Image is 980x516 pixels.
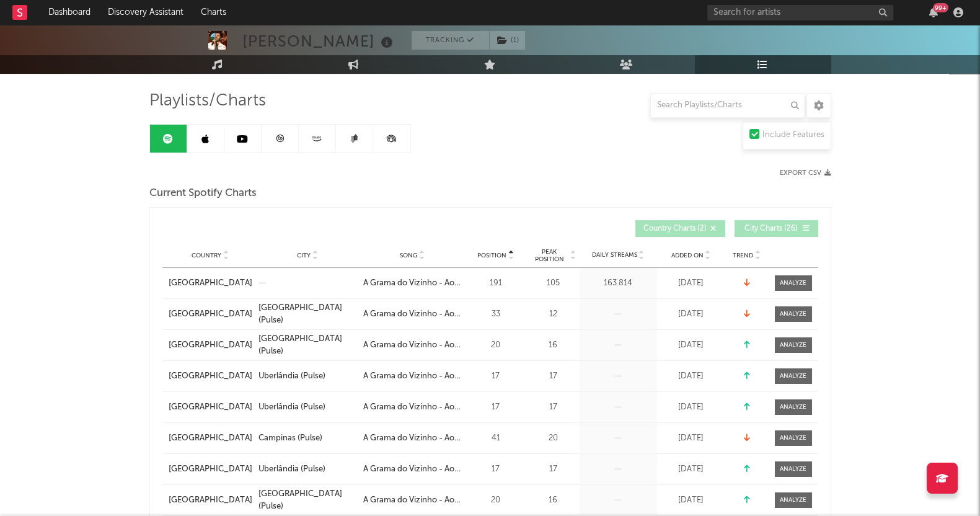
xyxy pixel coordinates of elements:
[363,432,462,445] a: A Grama do Vizinho - Ao Vivo
[169,401,252,414] a: [GEOGRAPHIC_DATA]
[490,31,525,50] button: (1)
[363,339,462,352] a: A Grama do Vizinho - Ao Vivo
[258,370,325,383] div: Uberlândia (Pulse)
[363,308,462,321] a: A Grama do Vizinho - Ao Vivo
[477,252,506,259] span: Position
[468,308,524,321] div: 33
[743,225,800,233] span: City Charts ( 26 )
[258,333,357,357] a: [GEOGRAPHIC_DATA] (Pulse)
[707,5,893,20] input: Search for artists
[660,432,722,445] div: [DATE]
[530,494,576,507] div: 16
[671,252,704,259] span: Added On
[929,7,938,17] button: 99+
[363,401,462,414] a: A Grama do Vizinho - Ao Vivo
[660,370,722,383] div: [DATE]
[468,494,524,507] div: 20
[530,401,576,414] div: 17
[468,370,524,383] div: 17
[735,220,818,237] button: City Charts(26)
[363,277,462,290] a: A Grama do Vizinho - Ao Vivo
[258,432,357,445] a: Campinas (Pulse)
[530,463,576,476] div: 17
[660,277,722,290] div: [DATE]
[530,432,576,445] div: 20
[468,401,524,414] div: 17
[169,308,252,321] a: [GEOGRAPHIC_DATA]
[592,251,637,260] span: Daily Streams
[643,225,707,233] span: Country Charts ( 2 )
[400,252,418,259] span: Song
[530,308,576,321] div: 12
[468,432,524,445] div: 41
[169,339,252,352] a: [GEOGRAPHIC_DATA]
[258,432,322,445] div: Campinas (Pulse)
[660,463,722,476] div: [DATE]
[258,463,325,476] div: Uberlândia (Pulse)
[635,220,725,237] button: Country Charts(2)
[733,252,753,259] span: Trend
[650,93,805,118] input: Search Playlists/Charts
[468,339,524,352] div: 20
[242,31,396,51] div: [PERSON_NAME]
[169,370,252,383] a: [GEOGRAPHIC_DATA]
[660,339,722,352] div: [DATE]
[468,463,524,476] div: 17
[149,94,266,109] span: Playlists/Charts
[192,252,221,259] span: Country
[258,463,357,476] a: Uberlândia (Pulse)
[258,401,325,414] div: Uberlândia (Pulse)
[149,186,257,201] span: Current Spotify Charts
[660,401,722,414] div: [DATE]
[258,302,357,326] a: [GEOGRAPHIC_DATA] (Pulse)
[780,169,831,177] button: Export CSV
[169,277,252,290] a: [GEOGRAPHIC_DATA]
[530,277,576,290] div: 105
[363,463,462,476] a: A Grama do Vizinho - Ao Vivo
[583,277,654,290] div: 163.814
[169,432,252,445] a: [GEOGRAPHIC_DATA]
[489,31,526,50] span: ( 1 )
[530,370,576,383] div: 17
[258,488,357,512] a: [GEOGRAPHIC_DATA] (Pulse)
[169,494,252,507] a: [GEOGRAPHIC_DATA]
[762,128,824,143] div: Include Features
[258,401,357,414] a: Uberlândia (Pulse)
[363,494,462,507] a: A Grama do Vizinho - Ao Vivo
[169,463,252,476] a: [GEOGRAPHIC_DATA]
[933,3,948,12] div: 99 +
[660,308,722,321] div: [DATE]
[530,339,576,352] div: 16
[363,370,462,383] a: A Grama do Vizinho - Ao Vivo
[530,248,569,263] span: Peak Position
[297,252,311,259] span: City
[660,494,722,507] div: [DATE]
[468,277,524,290] div: 191
[412,31,489,50] button: Tracking
[258,370,357,383] a: Uberlândia (Pulse)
